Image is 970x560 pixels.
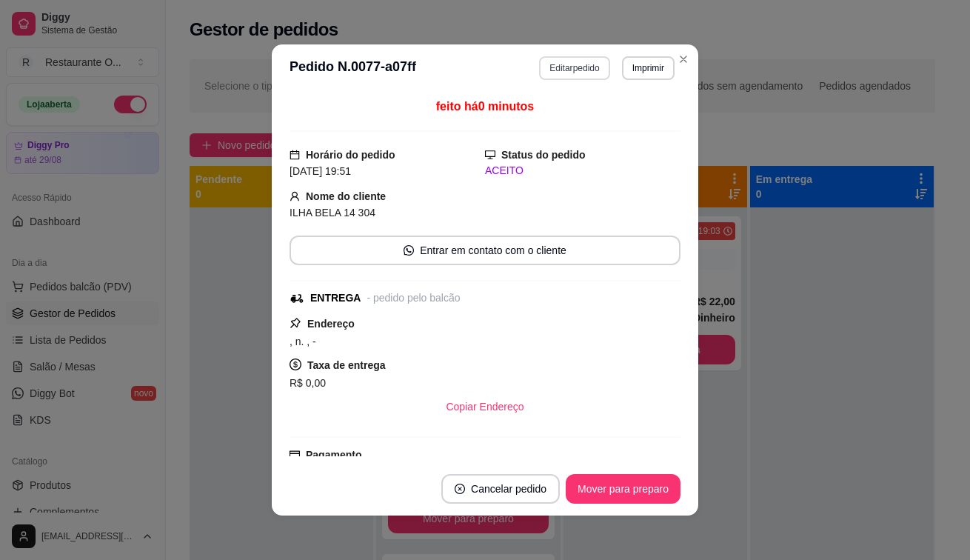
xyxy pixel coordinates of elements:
strong: Pagamento [306,449,361,461]
button: whats-appEntrar em contato com o cliente [290,236,680,265]
span: calendar [290,150,300,160]
strong: Status do pedido [501,149,586,161]
span: dollar [290,359,301,370]
span: ILHA BELA 14 304 [290,207,375,219]
span: feito há 0 minutos [436,100,534,113]
span: desktop [485,150,495,160]
span: user [290,191,300,201]
span: pushpin [290,317,301,329]
button: Copiar Endereço [434,392,535,421]
button: Mover para preparo [566,474,680,504]
h3: Pedido N. 0077-a07ff [290,56,416,80]
button: close-circleCancelar pedido [441,474,560,504]
strong: Endereço [307,318,355,330]
span: R$ 0,00 [290,377,326,389]
span: whats-app [404,245,414,256]
div: - pedido pelo balcão [367,290,460,306]
div: ENTREGA [310,290,361,306]
span: , n. , - [290,336,316,347]
strong: Horário do pedido [306,149,395,161]
strong: Nome do cliente [306,190,386,202]
span: close-circle [455,484,465,494]
button: Imprimir [622,56,675,80]
button: Editarpedido [539,56,609,80]
strong: Taxa de entrega [307,359,386,371]
span: credit-card [290,450,300,460]
span: [DATE] 19:51 [290,165,351,177]
div: ACEITO [485,163,680,179]
button: Close [672,47,695,71]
